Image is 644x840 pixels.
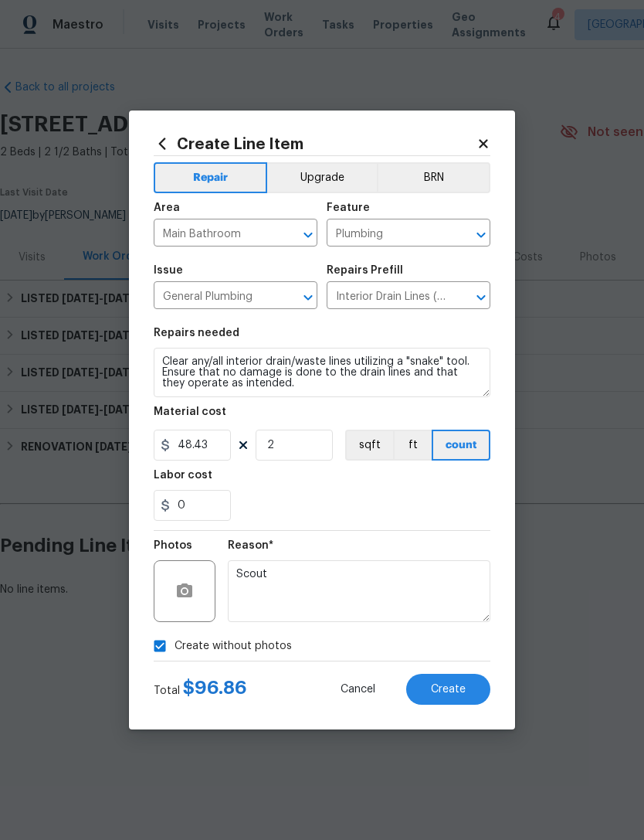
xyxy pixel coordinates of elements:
button: Open [297,224,319,246]
h5: Feature [327,202,370,213]
span: $ 96.86 [183,678,247,697]
span: Create [431,684,466,695]
h5: Reason* [228,540,273,551]
button: BRN [377,162,490,193]
button: Cancel [316,674,400,705]
span: Cancel [341,684,375,695]
button: Create [406,674,490,705]
textarea: Scout [228,560,490,622]
button: Open [470,287,492,308]
div: Total [154,680,247,699]
h5: Material cost [154,406,226,417]
h5: Labor cost [154,470,212,481]
h5: Photos [154,540,192,551]
textarea: Clear any/all interior drain/waste lines utilizing a "snake" tool. Ensure that no damage is done ... [154,348,490,397]
h5: Repairs Prefill [327,265,403,276]
h5: Issue [154,265,183,276]
button: ft [393,430,432,461]
button: sqft [345,430,393,461]
span: Create without photos [175,638,292,655]
button: Open [470,224,492,246]
button: Upgrade [267,162,378,193]
button: Open [297,287,319,308]
h5: Area [154,202,180,213]
button: count [432,430,490,461]
h2: Create Line Item [154,135,476,152]
h5: Repairs needed [154,328,239,338]
button: Repair [154,162,267,193]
